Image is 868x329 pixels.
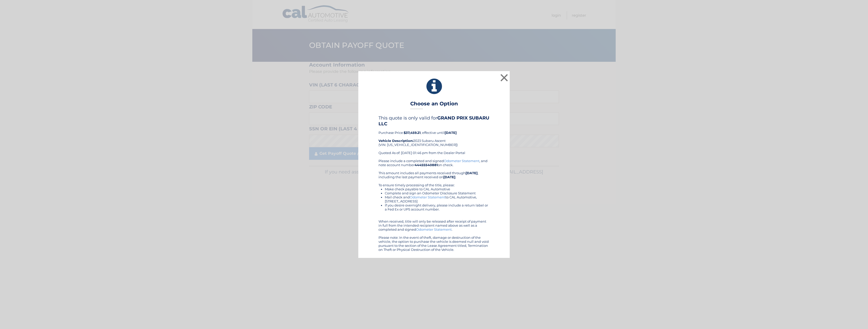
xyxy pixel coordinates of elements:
[378,159,490,252] div: Please include a completed and signed , and note account number on check. This amount includes al...
[445,131,457,135] b: [DATE]
[415,163,438,167] b: 44455540881
[378,115,490,159] div: Purchase Price: , effective until 2023 Subaru Ascent (VIN: [US_VEHICLE_IDENTIFICATION_NUMBER]) Qu...
[410,195,445,199] a: Odometer Statement
[499,73,509,83] button: ×
[416,227,452,231] a: Odometer Statement
[385,203,490,211] li: If you desire overnight delivery, please include a return label or a Fed Ex or UPS account number.
[410,101,458,109] h3: Choose an Option
[443,175,455,179] b: [DATE]
[404,131,421,135] b: $37,459.21
[444,159,479,163] a: Odometer Statement
[378,115,489,126] b: GRAND PRIX SUBARU LLC
[385,187,490,191] li: Make check payable to CAL Automotive
[466,171,478,175] b: [DATE]
[378,139,413,143] strong: Vehicle Description:
[378,115,490,126] h4: This quote is only valid for
[385,195,490,203] li: Mail check and to CAL Automotive, [STREET_ADDRESS]
[385,191,490,195] li: Complete and sign an Odometer Disclosure Statement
